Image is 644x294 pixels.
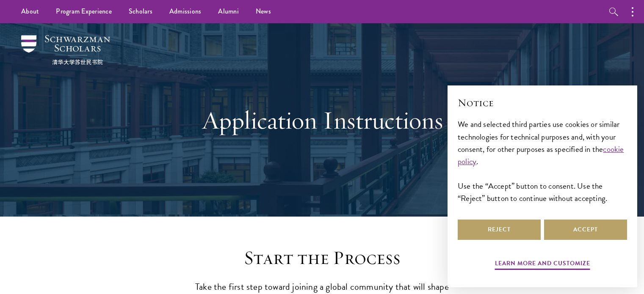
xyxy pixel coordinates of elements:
[458,143,624,168] a: cookie policy
[458,96,627,110] h2: Notice
[458,118,627,204] div: We and selected third parties use cookies or similar technologies for technical purposes and, wit...
[21,35,110,65] img: Schwarzman Scholars
[191,246,453,270] h2: Start the Process
[176,105,468,135] h1: Application Instructions
[544,220,627,240] button: Accept
[458,220,541,240] button: Reject
[495,258,590,271] button: Learn more and customize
